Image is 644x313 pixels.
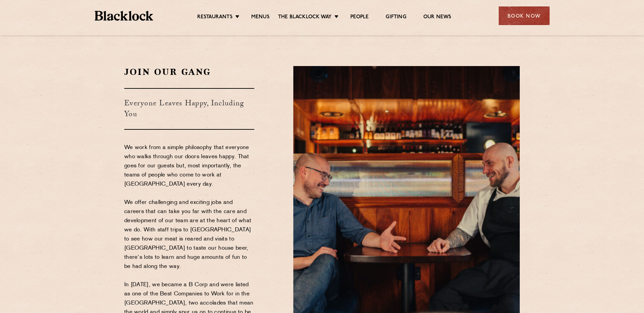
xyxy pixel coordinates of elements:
[386,14,406,21] a: Gifting
[499,6,550,25] div: Book Now
[251,14,270,21] a: Menus
[197,14,233,21] a: Restaurants
[124,66,254,78] h2: Join Our Gang
[95,11,153,21] img: BL_Textured_Logo-footer-cropped.svg
[278,14,332,21] a: The Blacklock Way
[350,14,369,21] a: People
[124,88,254,130] h3: Everyone Leaves Happy, Including You
[423,14,452,21] a: Our News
